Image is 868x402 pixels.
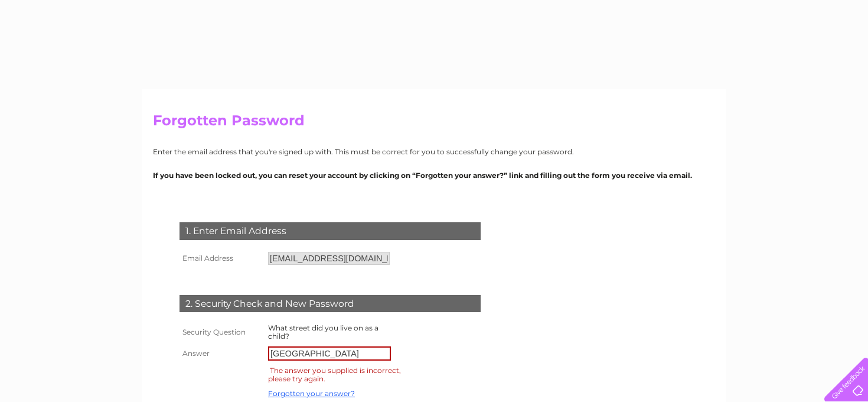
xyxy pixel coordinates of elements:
label: What street did you live on as a child? [268,323,378,341]
th: Answer [177,343,265,364]
div: 2. Security Check and New Password [180,295,481,313]
p: Enter the email address that you're signed up with. This must be correct for you to successfully ... [153,146,715,157]
div: 1. Enter Email Address [180,222,481,240]
h2: Forgotten Password [153,112,715,135]
th: Security Question [177,321,265,343]
a: Forgotten your answer? [268,389,355,398]
th: Email Address [177,249,265,268]
p: If you have been locked out, you can reset your account by clicking on “Forgotten your answer?” l... [153,170,715,181]
div: The answer you supplied is incorrect, please try again. [268,364,401,385]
